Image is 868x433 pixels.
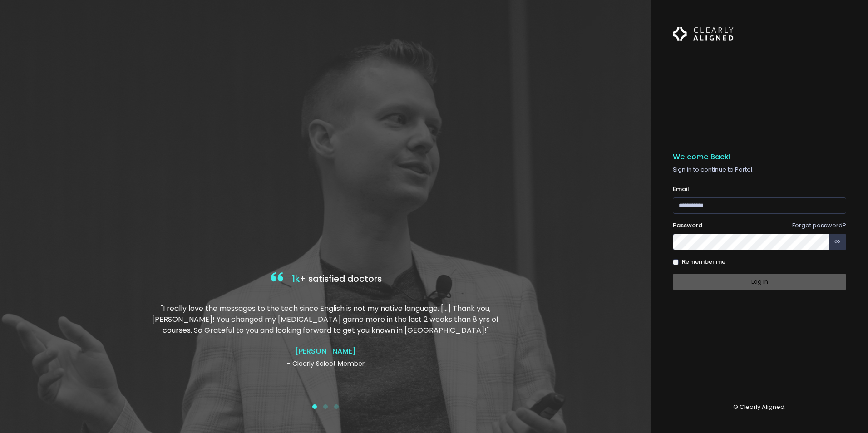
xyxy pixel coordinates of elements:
[682,257,725,266] label: Remember me
[673,403,846,412] p: © Clearly Aligned.
[792,221,846,230] a: Forgot password?
[151,359,501,369] p: - Clearly Select Member
[151,347,501,355] h4: [PERSON_NAME]
[151,303,501,336] p: "I really love the messages to the tech since English is not my native language. […] Thank you, [...
[673,153,846,162] h5: Welcome Back!
[151,270,501,289] h4: + satisfied doctors
[292,273,300,285] span: 1k
[673,165,846,174] p: Sign in to continue to Portal.
[673,185,689,194] label: Email
[673,22,734,46] img: Logo Horizontal
[673,221,702,230] label: Password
